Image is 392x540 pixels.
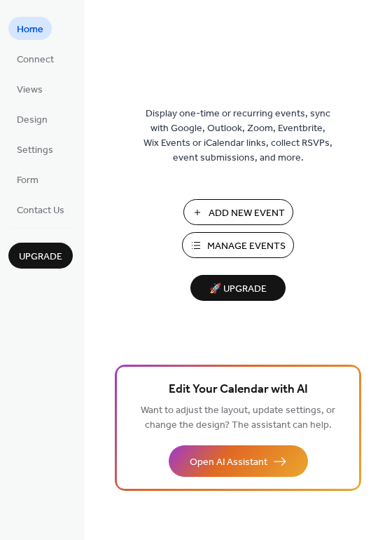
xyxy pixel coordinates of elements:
[8,47,62,70] a: Connect
[8,243,73,269] button: Upgrade
[8,17,52,40] a: Home
[141,401,335,435] span: Want to adjust the layout, update settings, or change the design? The assistant can help.
[199,280,277,299] span: 🚀 Upgrade
[169,445,308,477] button: Open AI Assistant
[17,173,38,188] span: Form
[8,137,62,161] a: Settings
[17,83,43,97] span: Views
[190,275,286,301] button: 🚀 Upgrade
[169,380,308,400] span: Edit Your Calendar with AI
[182,232,294,258] button: Manage Events
[17,22,43,37] span: Home
[8,107,56,130] a: Design
[143,107,332,166] span: Display one-time or recurring events, sync with Google, Outlook, Zoom, Eventbrite, Wix Events or ...
[8,77,51,100] a: Views
[17,143,53,158] span: Settings
[17,113,48,128] span: Design
[209,206,285,221] span: Add New Event
[183,199,293,225] button: Add New Event
[19,250,62,264] span: Upgrade
[207,239,286,254] span: Manage Events
[8,168,47,191] a: Form
[190,455,267,470] span: Open AI Assistant
[17,203,64,218] span: Contact Us
[8,198,73,221] a: Contact Us
[17,53,54,67] span: Connect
